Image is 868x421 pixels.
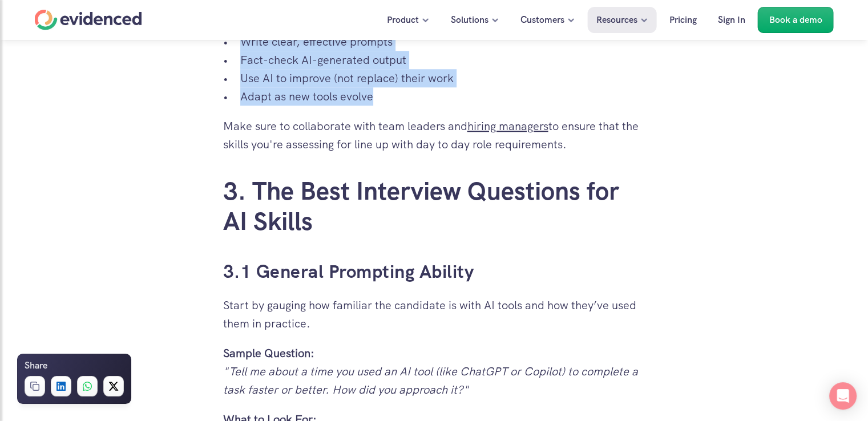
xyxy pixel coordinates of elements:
[661,7,705,33] a: Pricing
[395,52,437,71] h4: AI Skills
[467,119,548,133] a: hiring managers
[439,52,445,71] h4: ?
[223,296,645,333] p: Start by gauging how familiar the candidate is with AI tools and how they’ve used them in practice.
[223,176,645,237] h2: 3. The Best Interview Questions for AI Skills
[669,13,697,27] p: Pricing
[291,52,393,71] p: Need help assessing
[240,87,645,106] p: Adapt as new tools evolve
[718,13,745,27] p: Sign In
[769,13,822,27] p: Book a demo
[25,358,47,373] h6: Share
[223,346,314,361] strong: Sample Question:
[223,117,645,153] p: Make sure to collaborate with team leaders and to ensure that the skills you're assessing for lin...
[451,13,488,27] p: Solutions
[520,13,564,27] p: Customers
[709,7,754,33] a: Sign In
[468,54,551,69] p: Watch a quick demo
[758,7,834,33] a: Book a demo
[829,382,857,410] div: Open Intercom Messenger
[223,259,645,285] h3: 3.1 General Prompting Ability
[596,13,637,27] p: Resources
[35,10,142,30] a: Home
[457,48,577,75] a: Watch a quick demo
[387,13,419,27] p: Product
[223,364,641,397] em: "Tell me about a time you used an AI tool (like ChatGPT or Copilot) to complete a task faster or ...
